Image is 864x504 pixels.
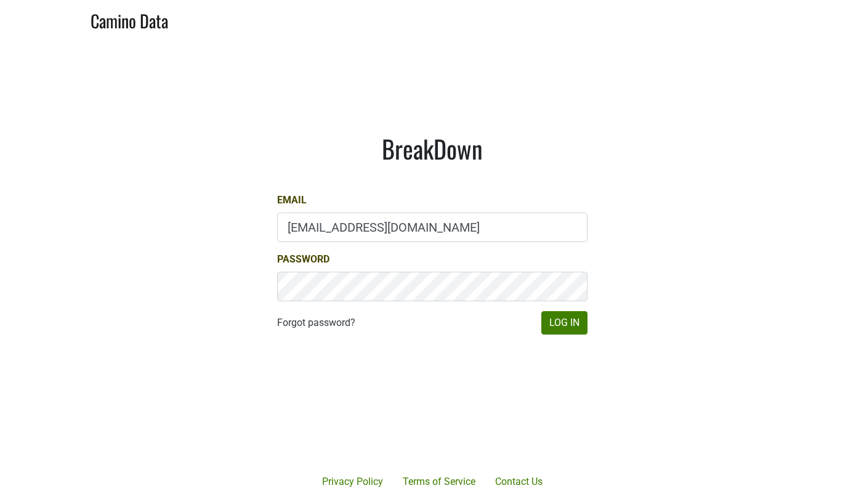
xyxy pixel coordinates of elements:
label: Password [277,252,329,267]
a: Terms of Service [393,469,485,494]
a: Contact Us [485,469,552,494]
a: Camino Data [91,5,168,34]
button: Log In [541,311,587,335]
a: Forgot password? [277,315,355,330]
label: Email [277,193,307,208]
h1: BreakDown [277,134,587,163]
a: Privacy Policy [312,469,393,494]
